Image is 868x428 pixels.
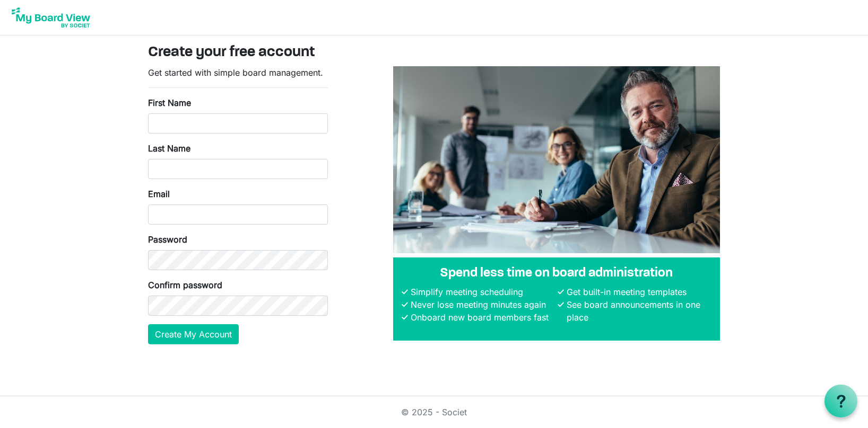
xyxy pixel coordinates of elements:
img: My Board View Logo [8,4,93,31]
li: Never lose meeting minutes again [408,298,555,311]
h3: Create your free account [148,44,720,62]
span: Get started with simple board management. [148,67,323,78]
li: Get built-in meeting templates [564,286,711,298]
h4: Spend less time on board administration [402,266,711,281]
label: Password [148,233,187,246]
li: See board announcements in one place [564,298,711,324]
label: Last Name [148,142,190,155]
label: Email [148,188,170,200]
li: Onboard new board members fast [408,311,555,324]
label: Confirm password [148,279,222,291]
a: © 2025 - Societ [401,407,467,417]
li: Simplify meeting scheduling [408,286,555,298]
img: A photograph of board members sitting at a table [393,66,720,253]
label: First Name [148,96,191,109]
button: Create My Account [148,324,239,344]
